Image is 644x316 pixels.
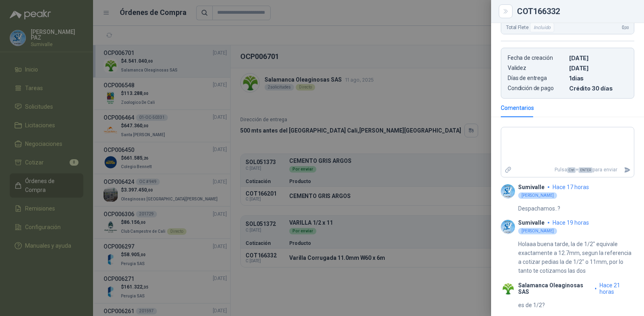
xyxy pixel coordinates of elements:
button: Enviar [621,163,634,177]
div: [PERSON_NAME] [518,228,557,234]
span: hace 17 horas [553,184,589,190]
span: Total Flete [506,23,556,32]
span: 0 [622,25,629,30]
div: Incluido [530,23,554,32]
img: Company Logo [501,282,515,296]
div: Comentarios [501,103,534,112]
span: ENTER [578,167,593,173]
div: [PERSON_NAME] [518,192,557,199]
span: hace 21 horas [600,282,634,295]
button: Close [501,6,511,16]
span: hace 19 horas [553,219,589,226]
p: [DATE] [569,65,627,72]
p: Sumivalle [518,184,544,190]
p: Días de entrega [508,75,566,82]
p: Pulsa + para enviar [515,163,621,177]
p: 1 dias [569,75,627,82]
p: Holaaa buena tarde, la de 1/2" equivale exactamente a 12.7mm, segun la referencia a cotizar pedia... [518,240,634,275]
p: Sumivalle [518,219,544,226]
div: COT166332 [517,7,634,15]
p: Salamanca Oleaginosas SAS [518,282,592,295]
img: Company Logo [501,220,515,234]
span: ,00 [624,25,629,30]
p: Fecha de creación [508,55,566,61]
p: Validez [508,65,566,72]
img: Company Logo [501,184,515,198]
p: [DATE] [569,55,627,61]
span: Ctrl [567,167,576,173]
p: Crédito 30 días [569,85,627,92]
p: es de 1/2? [518,301,545,310]
p: Condición de pago [508,85,566,92]
p: Despachamos..? [518,204,560,213]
